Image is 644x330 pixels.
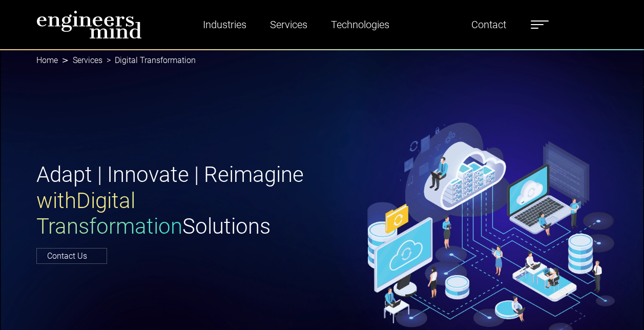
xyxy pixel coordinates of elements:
a: Services [73,55,102,65]
a: Services [266,13,311,36]
h1: Adapt | Innovate | Reimagine Solutions [36,162,316,239]
a: Technologies [327,13,393,36]
span: with Digital Transformation [36,188,182,239]
nav: breadcrumb [36,49,608,72]
img: logo [36,10,142,39]
li: Digital Transformation [102,54,196,67]
a: Contact Us [36,248,107,264]
a: Contact [467,13,510,36]
a: Home [36,55,58,65]
a: Industries [199,13,251,36]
